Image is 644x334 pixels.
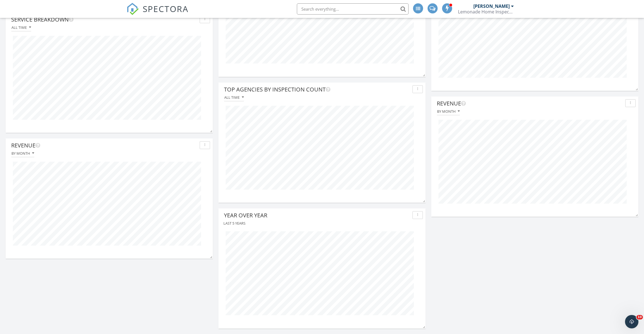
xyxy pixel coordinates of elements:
[437,109,460,113] div: By month
[11,150,34,157] button: By month
[437,108,460,115] button: By month
[224,94,244,101] button: All time
[143,3,189,15] span: SPECTORA
[224,85,410,94] div: Top Agencies by Inspection Count
[11,15,197,24] div: Service Breakdown
[625,315,638,328] iframe: Intercom live chat
[11,151,34,155] div: By month
[458,9,514,15] div: Lemonade Home Inspections
[11,141,197,150] div: Revenue
[224,211,410,220] div: Year Over Year
[11,25,31,29] div: All time
[127,8,189,19] a: SPECTORA
[127,3,139,15] img: The Best Home Inspection Software - Spectora
[297,3,409,15] input: Search everything...
[224,95,244,99] div: All time
[636,315,643,319] span: 10
[437,99,623,108] div: Revenue
[473,3,510,9] div: [PERSON_NAME]
[11,24,31,31] button: All time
